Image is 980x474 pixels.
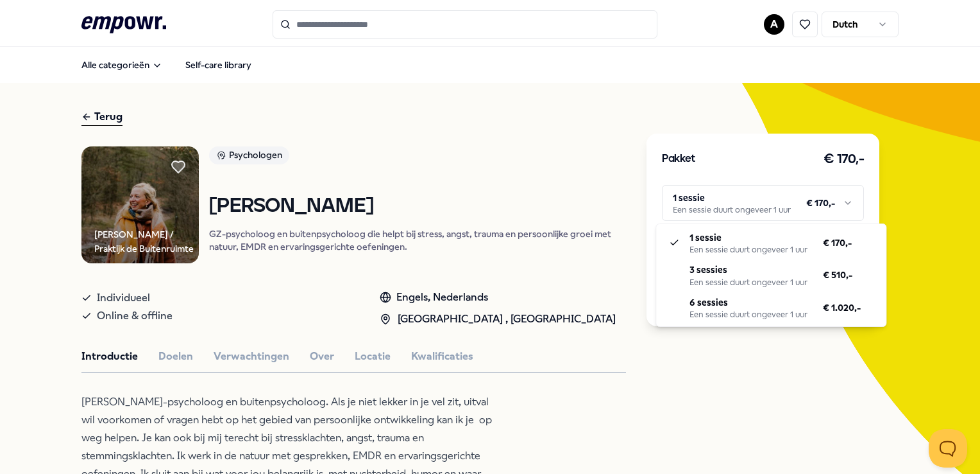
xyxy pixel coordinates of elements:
span: € 170,- [823,236,852,250]
p: 3 sessies [689,263,807,277]
p: 6 sessies [689,295,807,310]
span: € 1.020,- [823,301,861,315]
div: Een sessie duurt ongeveer 1 uur [689,277,807,288]
div: Een sessie duurt ongeveer 1 uur [689,310,807,320]
div: Een sessie duurt ongeveer 1 uur [689,245,807,255]
span: € 510,- [823,268,852,282]
p: 1 sessie [689,231,807,245]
